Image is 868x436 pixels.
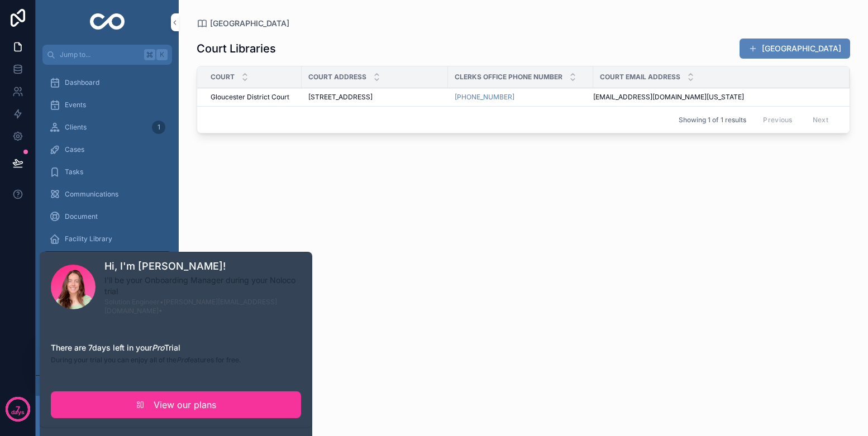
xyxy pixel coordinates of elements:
span: Court Address [308,73,366,82]
em: Pro [177,356,188,364]
span: Document [65,212,98,221]
a: Facility Library [42,229,172,249]
span: Facility Library [65,234,112,243]
span: View our plans [154,398,216,411]
a: Cases [42,140,172,160]
span: Communications [65,190,118,199]
p: I'll be your Onboarding Manager during your Noloco trial [104,275,301,297]
a: Events [42,95,172,115]
button: Jump to...K [42,45,172,65]
a: [GEOGRAPHIC_DATA] [42,251,172,271]
span: Dashboard [65,78,99,87]
a: Gloucester District Court [211,93,295,102]
h1: Court Libraries [197,41,276,56]
span: K [158,50,166,59]
span: Gloucester District Court [211,93,289,102]
div: scrollable content [36,65,179,286]
div: 1 [152,121,165,134]
h1: Hi, I'm [PERSON_NAME]! [104,258,301,274]
span: Court Email Address [600,73,680,82]
a: Dashboard [42,73,172,93]
span: • [PERSON_NAME][EMAIL_ADDRESS][DOMAIN_NAME] • [104,298,277,315]
span: Solution Engineer [104,298,160,306]
span: [EMAIL_ADDRESS][DOMAIN_NAME][US_STATE] [593,93,744,102]
h3: There are 7 days left in your Trial [51,342,301,353]
span: Jump to... [60,50,140,59]
a: Document [42,207,172,227]
p: During your trial you can enjoy all of the features for free. [51,356,301,365]
a: [GEOGRAPHIC_DATA] [197,18,289,29]
span: [GEOGRAPHIC_DATA] [210,18,289,29]
a: View our plans [51,391,301,418]
img: App logo [90,13,125,31]
span: Cases [65,145,84,154]
span: Showing 1 of 1 results [679,116,746,124]
span: Court [211,73,235,82]
a: [EMAIL_ADDRESS][DOMAIN_NAME][US_STATE] [593,93,836,102]
span: Clerks Office Phone Number [455,73,562,82]
span: [STREET_ADDRESS] [308,93,373,102]
a: Tasks [42,162,172,182]
span: Clients [65,123,87,132]
a: [STREET_ADDRESS] [308,93,441,102]
p: days [11,408,25,417]
span: Tasks [65,167,83,176]
a: Powered by [36,375,179,396]
a: [PHONE_NUMBER] [455,93,586,102]
a: Communications [42,184,172,204]
button: [GEOGRAPHIC_DATA] [740,39,850,59]
p: 7 [16,404,20,415]
a: [PHONE_NUMBER] [455,93,514,102]
em: Pro [152,343,164,352]
span: Events [65,100,86,109]
a: Clients1 [42,117,172,137]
